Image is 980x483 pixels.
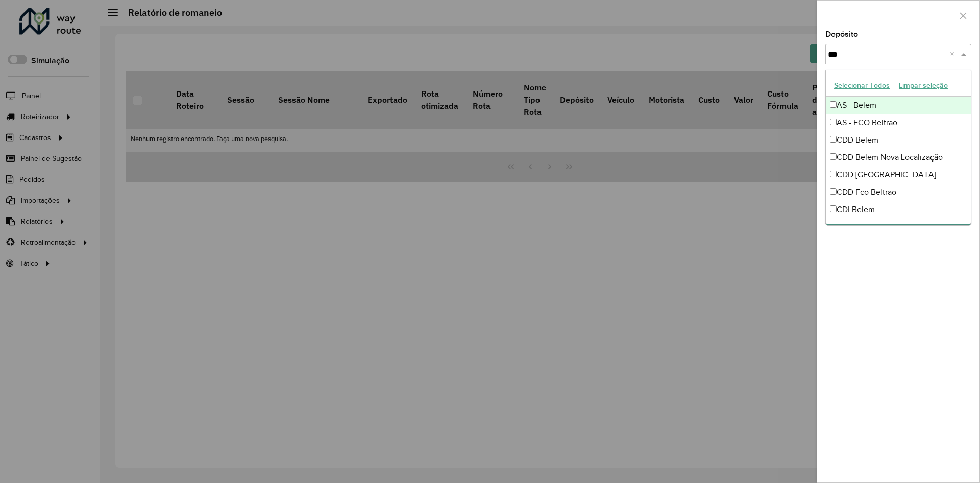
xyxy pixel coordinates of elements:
label: Depósito [825,28,858,40]
div: CDD Belem Nova Localização [826,149,971,166]
span: Clear all [950,48,959,60]
div: AS - FCO Beltrao [826,114,971,131]
ng-dropdown-panel: Options list [825,70,971,224]
div: CDI Belem [826,201,971,218]
div: CDD Belem [826,131,971,149]
div: AS - Belem [826,97,971,114]
div: CDD Fco Beltrao [826,183,971,201]
button: Limpar seleção [894,78,952,94]
button: Selecionar Todos [829,78,894,94]
div: CDD [GEOGRAPHIC_DATA] [826,166,971,183]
